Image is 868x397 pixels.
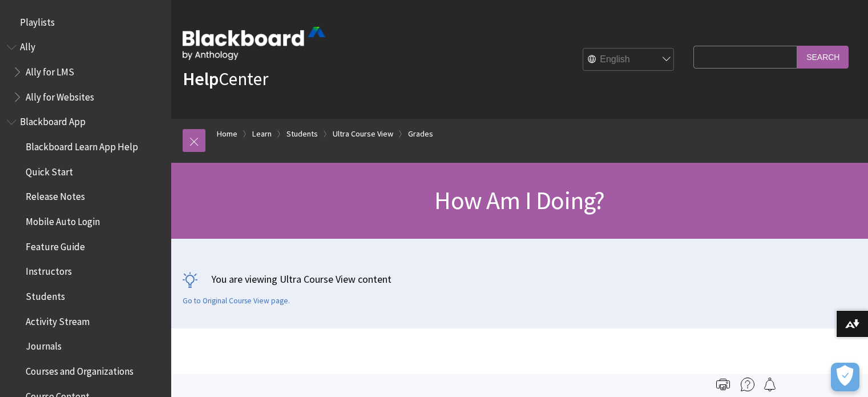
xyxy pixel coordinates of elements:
[183,67,268,90] a: HelpCenter
[26,137,138,153] span: Blackboard Learn App Help
[26,337,62,352] span: Journals
[20,113,86,128] span: Blackboard App
[741,378,754,391] img: More help
[26,62,74,78] span: Ally for LMS
[20,13,55,28] span: Playlists
[217,127,237,141] a: Home
[831,363,859,391] button: فتح التفضيلات
[183,27,325,60] img: Blackboard by Anthology
[26,87,94,103] span: Ally for Websites
[716,378,730,391] img: Print
[183,296,290,306] a: Go to Original Course View page.
[26,262,72,278] span: Instructors
[26,187,85,203] span: Release Notes
[333,127,393,141] a: Ultra Course View
[408,127,433,141] a: Grades
[26,312,90,327] span: Activity Stream
[797,46,849,68] input: Search
[7,38,164,107] nav: Book outline for Anthology Ally Help
[26,212,100,227] span: Mobile Auto Login
[183,272,857,286] p: You are viewing Ultra Course View content
[252,127,272,141] a: Learn
[286,127,318,141] a: Students
[26,237,85,252] span: Feature Guide
[763,378,777,391] img: Follow this page
[26,362,134,377] span: Courses and Organizations
[26,162,73,178] span: Quick Start
[183,67,219,90] strong: Help
[7,13,164,32] nav: Book outline for Playlists
[20,38,35,53] span: Ally
[434,185,604,216] span: How Am I Doing?
[26,287,65,302] span: Students
[583,49,675,71] select: Site Language Selector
